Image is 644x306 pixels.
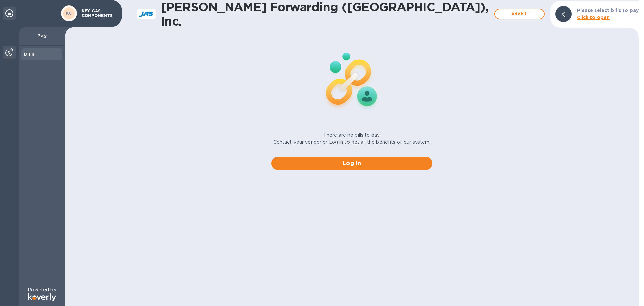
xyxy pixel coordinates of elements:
[271,157,432,170] button: Log in
[577,8,639,13] b: Please select bills to pay
[24,32,60,39] p: Pay
[494,9,545,19] button: Addbill
[277,159,427,167] span: Log in
[82,9,115,18] p: KEY GAS COMPONENTS
[24,52,34,57] b: Bills
[500,10,539,18] span: Add bill
[273,132,431,146] p: There are no bills to pay. Contact your vendor or Log in to get all the benefits of our system.
[28,293,56,301] img: Logo
[577,15,610,20] b: Click to open
[28,286,56,293] p: Powered by
[66,11,72,16] b: KC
